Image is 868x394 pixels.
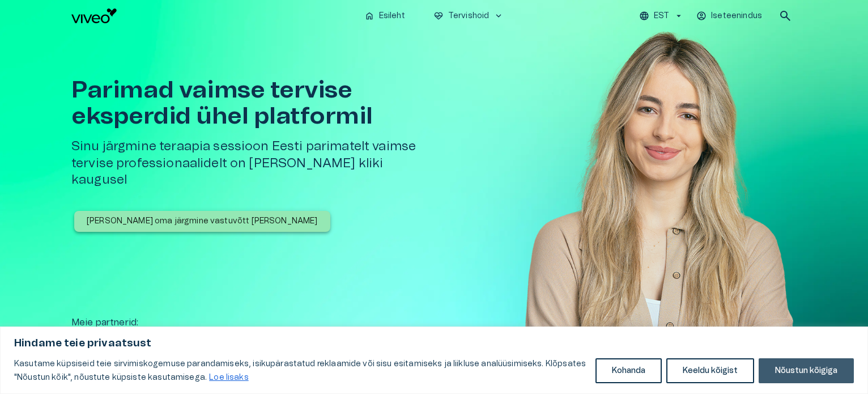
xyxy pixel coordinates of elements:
button: open search modal [774,5,797,27]
p: [PERSON_NAME] oma järgmine vastuvõtt [PERSON_NAME] [87,215,318,227]
p: Meie partnerid : [71,316,797,329]
p: EST [654,10,669,22]
p: Iseteenindus [711,10,762,22]
p: Kasutame küpsiseid teie sirvimiskogemuse parandamiseks, isikupärastatud reklaamide või sisu esita... [14,357,587,384]
button: [PERSON_NAME] oma järgmine vastuvõtt [PERSON_NAME] [74,211,330,232]
img: Viveo logo [71,9,117,23]
button: Kohanda [595,358,662,383]
h5: Sinu järgmine teraapia sessioon Eesti parimatelt vaimse tervise professionaalidelt on [PERSON_NAM... [71,138,439,188]
button: Nõustun kõigiga [759,358,854,383]
a: Loe lisaks [209,373,249,382]
button: Iseteenindus [695,8,765,24]
p: Esileht [379,10,405,22]
span: keyboard_arrow_down [493,11,504,21]
span: ecg_heart [433,11,444,21]
button: EST [637,8,686,24]
span: home [364,11,375,21]
button: Keeldu kõigist [666,358,754,383]
p: Hindame teie privaatsust [14,337,854,350]
button: homeEsileht [360,8,411,24]
button: ecg_heartTervishoidkeyboard_arrow_down [429,8,509,24]
p: Tervishoid [448,10,490,22]
span: search [778,9,792,23]
h1: Parimad vaimse tervise eksperdid ühel platformil [71,77,439,129]
a: Navigate to homepage [71,9,355,23]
